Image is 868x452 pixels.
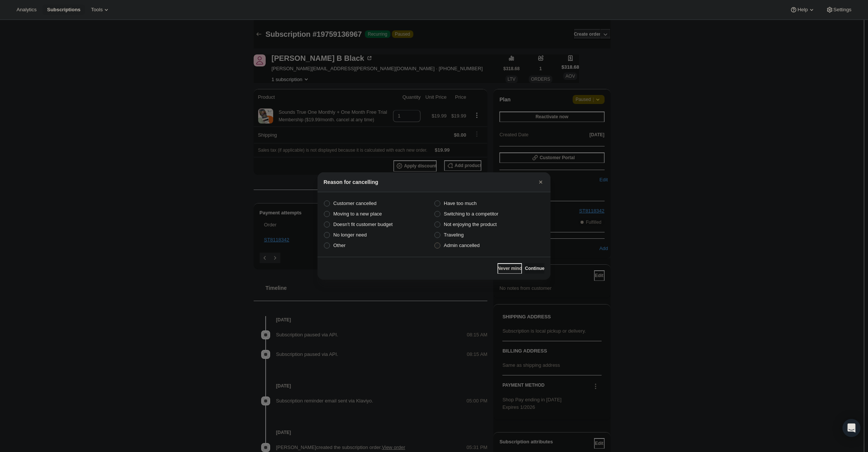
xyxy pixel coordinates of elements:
button: Never mind [498,263,522,274]
button: Settings [821,5,856,15]
span: Tools [91,7,103,13]
span: Doesn't fit customer budget [333,221,393,227]
span: Admin cancelled [444,243,479,248]
span: Traveling [444,232,464,238]
span: Subscriptions [47,7,80,13]
button: Analytics [12,5,41,15]
span: Help [797,7,808,13]
span: Have too much [444,200,476,206]
button: Close [535,177,546,187]
button: Help [785,5,820,15]
span: No longer need [333,232,367,238]
span: Switching to a competitor [444,211,498,217]
span: Settings [833,7,851,13]
span: Moving to a new place [333,211,382,217]
h2: Reason for cancelling [324,178,378,186]
span: Never mind [498,265,522,271]
button: Tools [86,5,115,15]
div: Open Intercom Messenger [842,419,860,437]
span: Not enjoying the product [444,221,497,227]
span: Analytics [17,7,36,13]
span: Customer cancelled [333,200,377,206]
span: Other [333,243,346,248]
button: Subscriptions [42,5,85,15]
